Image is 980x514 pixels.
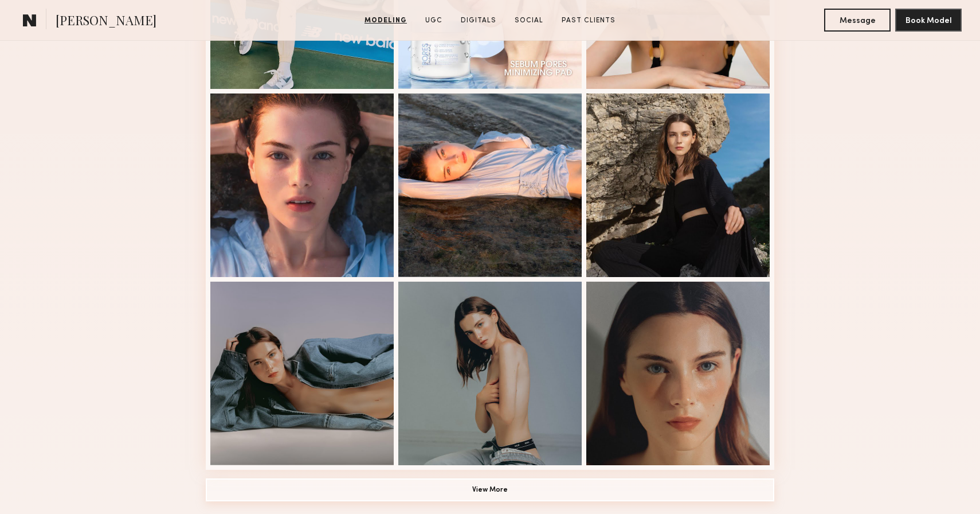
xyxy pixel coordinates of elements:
a: Modeling [360,15,411,26]
a: Social [510,15,548,26]
button: Book Model [895,9,962,32]
a: Past Clients [557,15,620,26]
button: Message [824,9,891,32]
a: Digitals [456,15,501,26]
a: Book Model [895,15,962,25]
button: View More [206,478,774,501]
a: UGC [421,15,447,26]
span: [PERSON_NAME] [56,11,156,32]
